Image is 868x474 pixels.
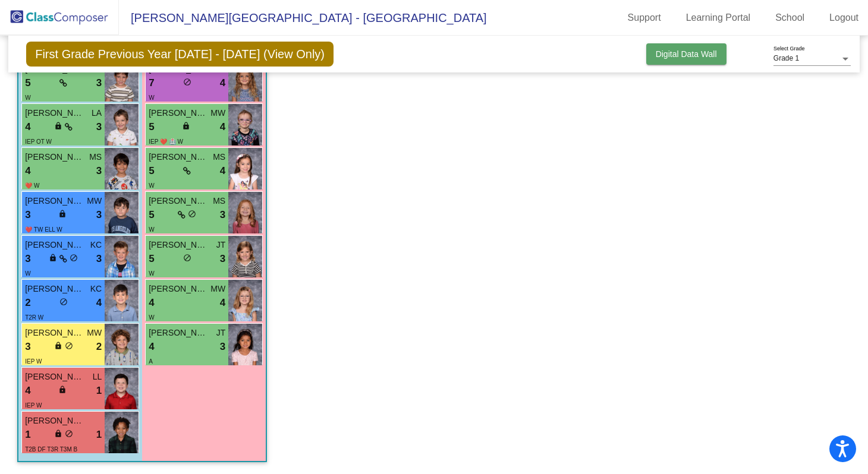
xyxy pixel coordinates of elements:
[25,446,77,453] span: T2B DF T3R T3M B
[149,195,208,207] span: [PERSON_NAME]
[183,254,191,262] span: do_not_disturb_alt
[149,119,154,135] span: 5
[25,327,84,339] span: [PERSON_NAME]
[65,429,73,438] span: do_not_disturb_alt
[96,119,102,135] span: 3
[25,226,62,233] span: ❤️ TW ELL W
[25,138,52,145] span: IEP OT W
[216,327,226,339] span: JT
[149,239,208,251] span: [PERSON_NAME]
[54,342,62,350] span: lock
[182,122,190,130] span: lock
[646,43,727,65] button: Digital Data Wall
[96,383,102,399] span: 1
[25,251,30,267] span: 3
[25,427,30,443] span: 1
[220,207,225,223] span: 3
[220,75,225,91] span: 4
[149,339,154,355] span: 4
[149,138,183,145] span: IEP ❤️ 🏥 W
[149,283,208,295] span: [PERSON_NAME]
[65,342,73,350] span: do_not_disturb_alt
[656,49,717,59] span: Digital Data Wall
[677,8,760,27] a: Learning Portal
[54,122,62,130] span: lock
[96,75,102,91] span: 3
[25,107,84,119] span: [PERSON_NAME]
[149,151,208,163] span: [PERSON_NAME]
[820,8,868,27] a: Logout
[149,295,154,311] span: 4
[90,239,102,251] span: KC
[92,107,102,119] span: LA
[70,254,78,262] span: do_not_disturb_alt
[25,339,30,355] span: 3
[25,314,43,321] span: T2R W
[210,107,225,119] span: MW
[210,283,225,295] span: MW
[213,151,225,163] span: MS
[89,151,102,163] span: MS
[87,327,102,339] span: MW
[25,207,30,223] span: 3
[220,251,225,267] span: 3
[25,75,30,91] span: 5
[220,163,225,179] span: 4
[149,94,154,101] span: W
[25,358,42,365] span: IEP W
[149,207,154,223] span: 5
[58,385,67,394] span: lock
[149,327,208,339] span: [PERSON_NAME]
[54,429,62,438] span: lock
[25,94,30,101] span: W
[149,226,154,233] span: W
[25,283,84,295] span: [PERSON_NAME]
[618,8,671,27] a: Support
[149,358,153,365] span: A
[25,119,30,135] span: 4
[119,8,487,27] span: [PERSON_NAME][GEOGRAPHIC_DATA] - [GEOGRAPHIC_DATA]
[149,163,154,179] span: 5
[149,270,154,277] span: W
[183,78,191,86] span: do_not_disturb_alt
[58,210,67,218] span: lock
[25,195,84,207] span: [PERSON_NAME]
[59,298,68,306] span: do_not_disturb_alt
[96,163,102,179] span: 3
[149,314,154,321] span: W
[96,295,102,311] span: 4
[87,195,102,207] span: MW
[96,339,102,355] span: 2
[96,427,102,443] span: 1
[25,182,39,189] span: ❤️ W
[766,8,814,27] a: School
[96,251,102,267] span: 3
[25,270,30,277] span: W
[90,283,102,295] span: KC
[25,415,84,427] span: [PERSON_NAME]
[220,339,225,355] span: 3
[149,251,154,267] span: 5
[149,182,154,189] span: W
[93,371,102,383] span: LL
[26,42,334,67] span: First Grade Previous Year [DATE] - [DATE] (View Only)
[49,254,57,262] span: lock
[220,295,225,311] span: 4
[149,107,208,119] span: [PERSON_NAME]
[25,163,30,179] span: 4
[220,119,225,135] span: 4
[25,371,84,383] span: [PERSON_NAME]
[25,151,84,163] span: [PERSON_NAME]
[25,239,84,251] span: [PERSON_NAME]
[25,402,42,409] span: IEP W
[213,195,225,207] span: MS
[149,75,154,91] span: 7
[25,383,30,399] span: 4
[25,295,30,311] span: 2
[773,54,799,62] span: Grade 1
[188,210,196,218] span: do_not_disturb_alt
[96,207,102,223] span: 3
[216,239,226,251] span: JT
